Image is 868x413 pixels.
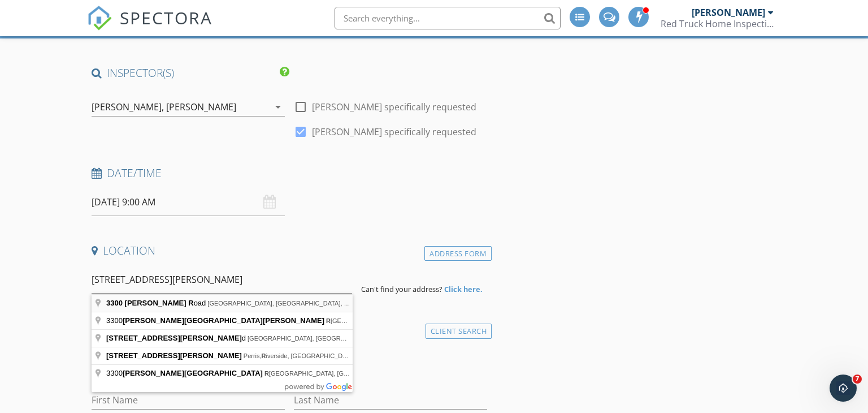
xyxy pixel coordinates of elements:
span: [PERSON_NAME][GEOGRAPHIC_DATA][PERSON_NAME] [123,316,324,325]
div: Red Truck Home Inspections PLLC [661,18,774,29]
div: Client Search [426,324,492,339]
span: oad [106,299,207,307]
h4: Location [92,243,488,258]
a: SPECTORA [87,15,212,39]
span: [PERSON_NAME][GEOGRAPHIC_DATA] [123,369,263,377]
label: [PERSON_NAME] specifically requested [312,126,476,137]
input: Address Search [92,266,353,294]
div: [PERSON_NAME], [92,102,164,112]
span: [GEOGRAPHIC_DATA], [GEOGRAPHIC_DATA], [GEOGRAPHIC_DATA] [326,317,532,324]
span: [PERSON_NAME] R [125,299,194,307]
div: [PERSON_NAME] [166,102,236,112]
span: R [326,317,331,324]
i: arrow_drop_down [271,100,285,114]
span: 3300 [106,299,123,307]
input: Search everything... [335,7,561,29]
input: Select date [92,188,285,216]
span: SPECTORA [120,6,212,29]
span: 3300 [106,316,326,325]
label: [PERSON_NAME] specifically requested [312,101,476,113]
div: Address Form [424,246,492,261]
span: [GEOGRAPHIC_DATA], [GEOGRAPHIC_DATA], [GEOGRAPHIC_DATA] [248,335,449,342]
span: 3300 [106,369,264,377]
span: [GEOGRAPHIC_DATA], [GEOGRAPHIC_DATA], [GEOGRAPHIC_DATA] [264,370,470,377]
img: The Best Home Inspection Software - Spectora [87,6,112,31]
span: Can't find your address? [361,284,442,294]
div: [PERSON_NAME] [692,7,765,18]
h4: INSPECTOR(S) [92,66,289,80]
span: R [264,370,269,377]
span: Perris, iverside, [GEOGRAPHIC_DATA], [GEOGRAPHIC_DATA] [244,352,424,359]
span: R [262,352,266,359]
h4: Date/Time [92,166,488,180]
strong: Click here. [444,284,483,294]
span: d [106,334,248,342]
span: 7 [853,375,862,384]
span: [GEOGRAPHIC_DATA], [GEOGRAPHIC_DATA], [GEOGRAPHIC_DATA] [207,300,409,307]
iframe: Intercom live chat [830,375,857,402]
span: [STREET_ADDRESS][PERSON_NAME] [106,351,242,360]
span: [STREET_ADDRESS][PERSON_NAME] [106,334,242,342]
